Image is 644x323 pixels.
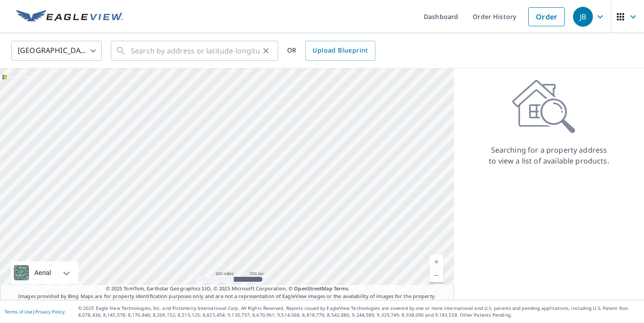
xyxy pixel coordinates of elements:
a: Terms of Use [5,309,33,315]
span: Upload Blueprint [313,45,368,56]
input: Search by address or latitude-longitude [131,38,260,63]
a: OpenStreetMap [294,285,332,292]
div: [GEOGRAPHIC_DATA] [11,38,102,63]
a: Privacy Policy [35,309,65,315]
p: | [5,309,65,314]
a: Current Level 5, Zoom In [430,255,443,269]
a: Terms [334,285,349,292]
a: Current Level 5, Zoom Out [430,269,443,282]
div: Aerial [11,261,78,284]
div: Aerial [32,261,54,284]
p: Searching for a property address to view a list of available products. [488,145,610,166]
p: © 2025 Eagle View Technologies, Inc. and Pictometry International Corp. All Rights Reserved. Repo... [78,305,639,318]
span: © 2025 TomTom, Earthstar Geographics SIO, © 2025 Microsoft Corporation, © [106,285,349,293]
div: JB [573,7,593,27]
a: Upload Blueprint [305,41,375,61]
img: EV Logo [16,10,123,24]
a: Order [528,7,565,26]
button: Clear [260,44,272,57]
div: OR [287,41,375,61]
